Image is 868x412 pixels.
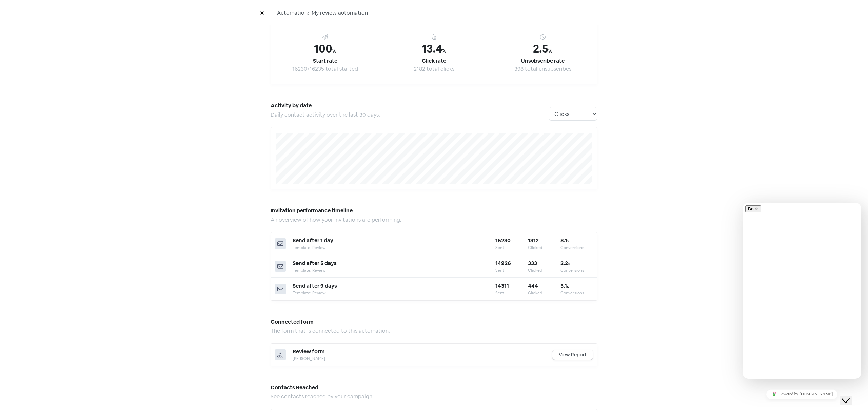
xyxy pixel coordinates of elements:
[271,111,549,119] div: Daily contact activity over the last 30 days.
[495,260,511,267] b: 14926
[313,57,337,65] div: Start rate
[422,41,446,57] div: 13.4
[533,41,552,57] div: 2.5
[414,65,454,73] div: 2182 total clicks
[521,57,565,65] div: Unsubscribe rate
[293,348,325,355] span: Review form
[442,47,446,54] span: %
[560,260,570,267] b: 2.2
[422,57,446,65] div: Click rate
[271,383,597,393] h5: Contacts Reached
[293,245,495,251] div: Template: Review
[528,245,560,251] div: Clicked
[560,267,593,273] div: Conversions
[495,282,509,289] b: 14311
[293,260,337,267] span: Send after 5 days
[271,216,597,224] div: An overview of how your invitations are performing.
[277,9,309,17] span: Automation:
[314,41,336,57] div: 100
[495,290,528,296] div: Sent
[560,245,593,251] div: Conversions
[332,47,336,54] span: %
[495,237,511,244] b: 16230
[528,290,560,296] div: Clicked
[271,101,549,111] h5: Activity by date
[271,393,597,401] div: See contacts reached by your campaign.
[552,350,593,360] a: View Report
[548,47,552,54] span: %
[528,237,539,244] b: 1312
[528,267,560,273] div: Clicked
[567,285,569,288] span: %
[293,267,495,273] div: Template: Review
[528,282,538,289] b: 444
[495,267,528,273] div: Sent
[293,290,495,296] div: Template: Review
[528,260,537,267] b: 333
[567,240,569,243] span: %
[514,65,571,73] div: 398 total unsubscribes
[271,206,597,216] h5: Invitation performance timeline
[560,290,593,296] div: Conversions
[293,356,552,362] div: [PERSON_NAME]
[293,282,337,289] span: Send after 9 days
[271,327,597,335] div: The form that is connected to this automation.
[293,237,333,244] span: Send after 1 day
[292,65,358,73] div: 16230/16235 total started
[560,282,569,289] b: 3.1
[495,245,528,251] div: Sent
[560,237,569,244] b: 8.1
[743,203,861,379] iframe: chat widget
[743,387,861,402] iframe: chat widget
[568,262,570,266] span: %
[840,385,861,405] iframe: chat widget
[271,317,597,327] h5: Connected form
